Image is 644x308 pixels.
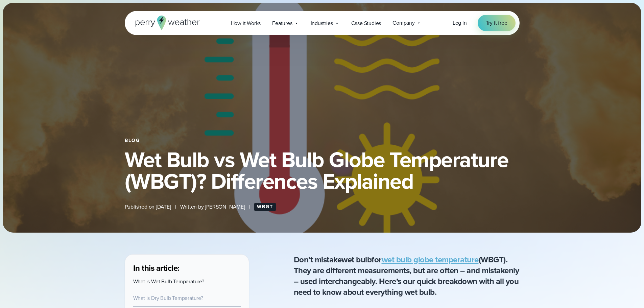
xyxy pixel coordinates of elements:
span: Try it free [486,19,507,27]
span: Written by [PERSON_NAME] [180,203,245,211]
span: Industries [311,19,333,27]
h3: In this article: [133,263,241,274]
a: Log in [453,19,467,27]
span: | [175,203,176,211]
p: Don’t mistake for . They are different measurements, but are often – and mistakenly – used interc... [294,254,520,298]
span: | [249,203,250,211]
a: What is Wet Bulb Temperature? [133,278,204,285]
a: wet bulb globe temperature [382,254,479,266]
span: Case Studies [351,19,381,27]
a: What is Dry Bulb Temperature? [133,294,203,302]
a: Case Studies [345,16,387,30]
a: Try it free [478,15,516,31]
strong: (WBGT) [382,254,506,266]
a: How it Works [225,16,267,30]
span: How it Works [231,19,261,27]
span: Features [272,19,292,27]
div: Blog [125,138,520,143]
h1: Wet Bulb vs Wet Bulb Globe Temperature (WBGT)? Differences Explained [125,149,520,192]
a: WBGT [254,203,276,211]
strong: wet bulb [341,254,372,266]
span: Company [392,19,415,27]
span: Published on [DATE] [125,203,171,211]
